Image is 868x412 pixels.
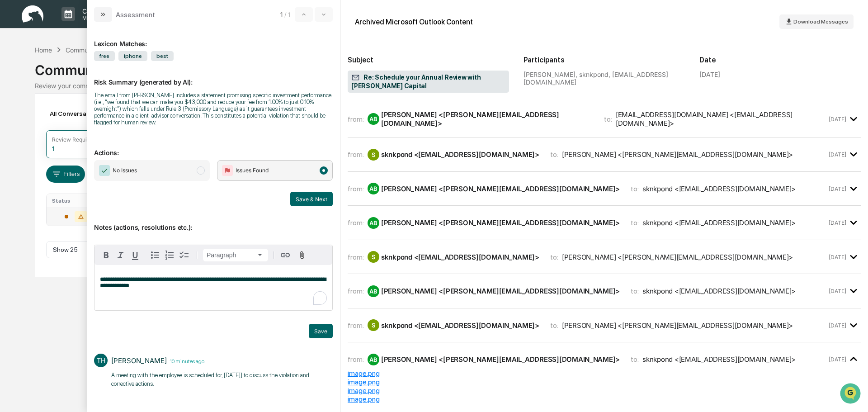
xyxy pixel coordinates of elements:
[642,287,796,295] div: sknkpond <[EMAIL_ADDRESS][DOMAIN_NAME]>
[62,110,116,127] a: 🗄️Attestations
[113,166,137,175] span: No Issues
[348,355,364,364] span: from:
[631,287,639,295] span: to:
[368,251,379,263] div: S
[562,150,793,159] div: [PERSON_NAME] <[PERSON_NAME][EMAIL_ADDRESS][DOMAIN_NAME]>
[128,248,142,262] button: Underline
[829,356,846,363] time: Friday, August 22, 2025 at 2:27:49 PM
[64,153,109,160] a: Powered byPylon
[381,150,539,159] div: sknkpond <[EMAIL_ADDRESS][DOMAIN_NAME]>
[113,248,128,262] button: Italic
[779,14,854,29] button: Download Messages
[381,355,620,364] div: [PERSON_NAME] <[PERSON_NAME][EMAIL_ADDRESS][DOMAIN_NAME]>
[348,287,364,295] span: from:
[154,72,165,83] button: Start new chat
[94,265,332,310] div: To enrich screen reader interactions, please activate Accessibility in Grammarly extension settings
[348,395,861,403] div: image.png
[829,322,846,329] time: Friday, August 22, 2025 at 2:17:03 PM
[642,218,796,227] div: sknkpond <[EMAIL_ADDRESS][DOMAIN_NAME]>
[829,254,846,260] time: Friday, August 22, 2025 at 7:08:35 AM
[294,249,310,261] button: Attach files
[18,114,58,123] span: Preclearance
[151,51,174,61] span: best
[368,113,379,125] div: AB
[5,110,62,127] a: 🖐️Preclearance
[699,56,861,64] h2: Date
[631,218,639,227] span: to:
[348,403,861,412] div: image.png
[31,69,148,78] div: Start new chat
[52,136,95,143] div: Review Required
[35,82,833,90] div: Review your communication records across channels
[829,151,846,158] time: Wednesday, August 20, 2025 at 12:36:53 PM
[368,285,379,297] div: AB
[116,10,155,19] div: Assessment
[699,71,720,78] div: [DATE]
[355,18,473,26] div: Archived Microsoft Outlook Content
[5,128,61,144] a: 🔎Data Lookup
[35,46,52,54] div: Home
[642,185,796,193] div: sknkpond <[EMAIL_ADDRESS][DOMAIN_NAME]>
[348,321,364,330] span: from:
[52,145,55,152] div: 1
[829,219,846,226] time: Thursday, August 21, 2025 at 9:37:18 AM
[562,321,793,330] div: [PERSON_NAME] <[PERSON_NAME][EMAIL_ADDRESS][DOMAIN_NAME]>
[348,218,364,227] span: from:
[9,69,25,85] img: 1746055101610-c473b297-6a78-478c-a979-82029cc54cd1
[604,115,612,123] span: to:
[18,131,57,140] span: Data Lookup
[351,73,505,90] span: Re: Schedule your Annual Review with [PERSON_NAME] Capital
[348,185,364,193] span: from:
[348,253,364,261] span: from:
[829,288,846,294] time: Friday, August 22, 2025 at 9:49:34 AM
[111,371,333,388] p: A meeting with the employee is scheduled for, [DATE]] to discuss the violation and corrective act...
[381,185,620,193] div: [PERSON_NAME] <[PERSON_NAME][EMAIL_ADDRESS][DOMAIN_NAME]>
[381,253,539,261] div: sknkpond <[EMAIL_ADDRESS][DOMAIN_NAME]>
[309,324,333,338] button: Save
[94,51,115,61] span: free
[31,78,114,85] div: We're available if you need us!
[99,165,110,176] img: Checkmark
[839,382,863,407] iframe: Open customer support
[368,217,379,229] div: AB
[368,149,379,161] div: S
[94,354,108,367] div: TH
[524,71,685,86] div: [PERSON_NAME], sknkpond, [EMAIL_ADDRESS][DOMAIN_NAME]
[381,287,620,295] div: [PERSON_NAME] <[PERSON_NAME][EMAIL_ADDRESS][DOMAIN_NAME]>
[94,67,333,86] p: Risk Summary (generated by AI):
[348,150,364,159] span: from:
[236,166,269,175] span: Issues Found
[94,29,333,47] div: Lexicon Matches:
[280,11,283,18] span: 1
[642,355,796,364] div: sknkpond <[EMAIL_ADDRESS][DOMAIN_NAME]>
[75,15,121,21] p: Manage Tasks
[46,166,85,183] button: Filters
[24,41,149,51] input: Clear
[222,165,233,176] img: Flag
[35,55,833,78] div: Communications Archive
[167,357,204,365] time: Monday, August 25, 2025 at 1:24:06 PM
[75,114,112,123] span: Attestations
[793,19,848,25] span: Download Messages
[348,369,861,378] div: image.png
[9,19,165,33] p: How can we help?
[9,132,16,139] div: 🔎
[829,116,846,123] time: Tuesday, August 19, 2025 at 3:22:37 PM
[66,46,139,54] div: Communications Archive
[631,185,639,193] span: to:
[381,110,593,128] div: [PERSON_NAME] <[PERSON_NAME][EMAIL_ADDRESS][DOMAIN_NAME]>
[631,355,639,364] span: to:
[75,7,121,15] p: Calendar
[348,386,861,395] div: image.png
[47,194,106,208] th: Status
[90,153,109,160] span: Pylon
[524,56,685,64] h2: Participants
[66,115,73,122] div: 🗄️
[94,92,333,126] div: The email from [PERSON_NAME] includes a statement promising specific investment performance (i.e....
[562,253,793,261] div: [PERSON_NAME] <[PERSON_NAME][EMAIL_ADDRESS][DOMAIN_NAME]>
[9,115,16,122] div: 🖐️
[284,11,293,18] span: / 1
[94,213,333,231] p: Notes (actions, resolutions etc.):
[829,185,846,192] time: Wednesday, August 20, 2025 at 3:36:43 PM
